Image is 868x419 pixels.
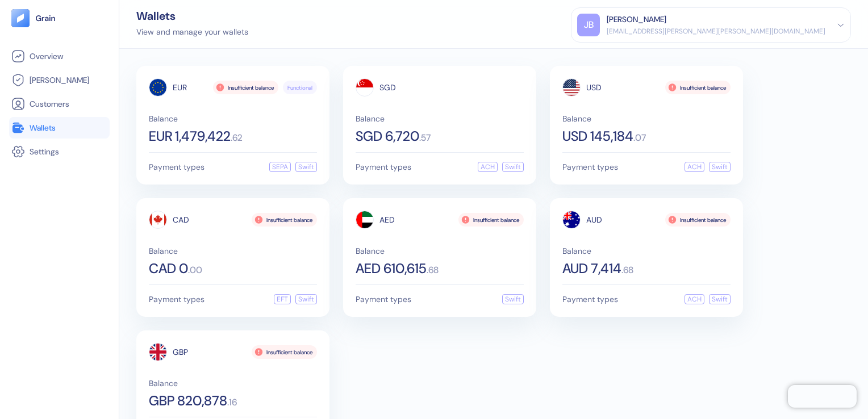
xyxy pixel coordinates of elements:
[252,345,317,359] div: Insufficient balance
[685,294,704,304] div: ACH
[586,216,602,224] span: AUD
[356,262,427,275] span: AED 610,615
[562,115,731,123] span: Balance
[136,26,248,38] div: View and manage your wallets
[502,294,524,304] div: Swift
[709,162,731,172] div: Swift
[356,247,524,255] span: Balance
[231,133,243,143] span: . 62
[11,121,107,135] a: Wallets
[30,51,63,62] span: Overview
[35,14,56,22] img: logo
[427,266,439,275] span: . 68
[269,162,291,172] div: SEPA
[252,213,317,227] div: Insufficient balance
[709,294,731,304] div: Swift
[621,266,633,275] span: . 68
[665,81,731,94] div: Insufficient balance
[562,129,633,143] span: USD 145,184
[30,146,59,157] span: Settings
[379,83,396,91] span: SGD
[478,162,498,172] div: ACH
[149,115,317,123] span: Balance
[356,115,524,123] span: Balance
[11,49,107,63] a: Overview
[11,73,107,87] a: [PERSON_NAME]
[562,247,731,255] span: Balance
[227,398,237,407] span: . 16
[30,98,69,110] span: Customers
[149,394,227,408] span: GBP 820,878
[173,348,188,356] span: GBP
[685,162,704,172] div: ACH
[149,262,188,275] span: CAD 0
[356,129,419,143] span: SGD 6,720
[11,145,107,158] a: Settings
[30,122,56,133] span: Wallets
[458,213,524,227] div: Insufficient balance
[502,162,524,172] div: Swift
[577,14,600,36] div: JB
[149,295,205,303] span: Payment types
[149,129,231,143] span: EUR 1,479,422
[788,385,857,408] iframe: Chatra live chat
[607,14,666,26] div: [PERSON_NAME]
[665,213,731,227] div: Insufficient balance
[633,133,646,143] span: . 07
[295,294,317,304] div: Swift
[356,163,411,171] span: Payment types
[173,83,187,91] span: EUR
[136,10,248,22] div: Wallets
[562,295,618,303] span: Payment types
[562,163,618,171] span: Payment types
[149,379,317,387] span: Balance
[149,163,205,171] span: Payment types
[287,83,312,92] span: Functional
[562,262,621,275] span: AUD 7,414
[419,133,431,143] span: . 57
[379,216,395,224] span: AED
[274,294,291,304] div: EFT
[30,74,89,86] span: [PERSON_NAME]
[11,97,107,111] a: Customers
[173,216,189,224] span: CAD
[188,266,202,275] span: . 00
[607,26,825,36] div: [EMAIL_ADDRESS][PERSON_NAME][PERSON_NAME][DOMAIN_NAME]
[295,162,317,172] div: Swift
[586,83,602,91] span: USD
[213,81,278,94] div: Insufficient balance
[356,295,411,303] span: Payment types
[11,9,30,27] img: logo-tablet-V2.svg
[149,247,317,255] span: Balance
